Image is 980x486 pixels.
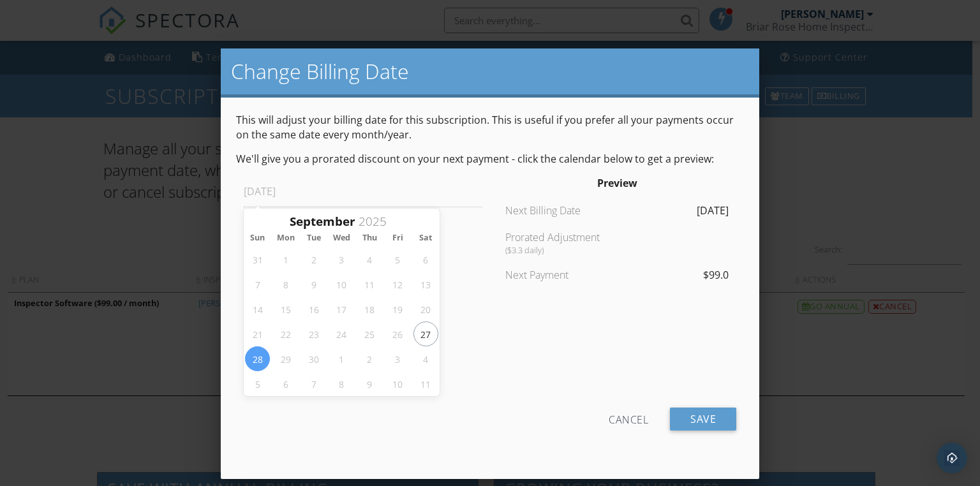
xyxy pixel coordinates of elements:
span: Fri [384,234,412,242]
span: September 28, 2025 [245,346,270,371]
div: ($3.3 daily) [505,245,609,255]
span: Scroll to increment [290,216,355,228]
input: Save [670,408,736,431]
span: September 27, 2025 [413,321,438,346]
div: $99.0 [617,268,736,282]
div: [DATE] [617,203,736,217]
span: Tue [300,234,328,242]
div: Next Payment [498,268,617,282]
h2: Change Billing Date [231,59,750,84]
span: Sun [244,234,272,242]
span: Sat [412,234,440,242]
div: Preview [498,176,736,190]
span: Wed [328,234,356,242]
p: This will adjust your billing date for this subscription. This is useful if you prefer all your p... [236,113,745,142]
p: We'll give you a prorated discount on your next payment - click the calendar below to get a preview: [236,152,745,166]
div: Cancel [609,408,648,431]
div: Open Intercom Messenger [937,443,967,473]
span: Mon [272,234,300,242]
span: Thu [356,234,384,242]
div: Prorated Adjustment [498,230,617,254]
div: Next Billing Date [498,203,617,217]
